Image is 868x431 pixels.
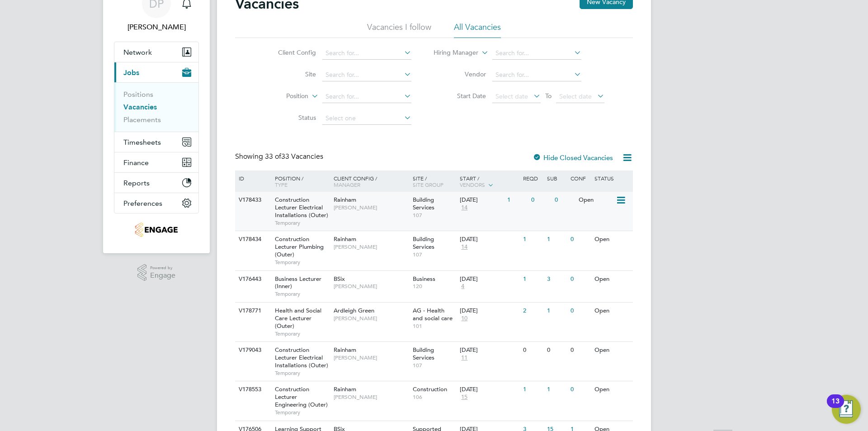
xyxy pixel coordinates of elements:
[322,112,411,125] input: Select one
[505,192,528,208] div: 1
[434,70,486,78] label: Vendor
[265,152,323,161] span: 33 Vacancies
[334,243,408,251] span: [PERSON_NAME]
[123,48,152,57] span: Network
[592,303,632,319] div: Open
[413,362,456,369] span: 107
[236,342,268,359] div: V179043
[256,92,308,101] label: Position
[275,346,328,369] span: Construction Lecturer Electrical Installations (Outer)
[576,192,616,208] div: Open
[275,330,329,337] span: Temporary
[236,303,268,319] div: V178771
[832,395,861,424] button: Open Resource Center, 13 new notifications
[413,283,456,290] span: 120
[521,381,544,398] div: 1
[236,192,268,208] div: V178433
[460,236,519,243] div: [DATE]
[460,393,469,401] span: 15
[236,171,268,186] div: ID
[334,354,408,361] span: [PERSON_NAME]
[114,223,199,237] a: Go to home page
[413,212,456,219] span: 107
[460,283,466,290] span: 4
[521,342,544,359] div: 0
[275,196,328,219] span: Construction Lecturer Electrical Installations (Outer)
[322,90,411,103] input: Search for...
[460,204,469,212] span: 14
[492,47,581,60] input: Search for...
[123,68,139,77] span: Jobs
[334,346,356,354] span: Rainham
[275,307,321,330] span: Health and Social Care Lecturer (Outer)
[334,196,356,204] span: Rainham
[592,381,632,398] div: Open
[275,385,328,408] span: Construction Lecturer Engineering (Outer)
[413,251,456,258] span: 107
[114,22,199,33] span: Danielle Page
[264,70,316,78] label: Site
[334,393,408,401] span: [PERSON_NAME]
[521,271,544,288] div: 1
[592,231,632,248] div: Open
[568,271,592,288] div: 0
[460,243,469,251] span: 14
[413,181,443,188] span: Site Group
[542,90,554,102] span: To
[460,315,469,322] span: 10
[123,115,161,124] a: Placements
[275,275,321,290] span: Business Lecturer (Inner)
[264,114,316,122] label: Status
[235,152,325,161] div: Showing
[264,48,316,57] label: Client Config
[334,283,408,290] span: [PERSON_NAME]
[114,82,198,132] div: Jobs
[545,381,568,398] div: 1
[367,22,431,38] li: Vacancies I follow
[529,192,552,208] div: 0
[545,231,568,248] div: 1
[275,259,329,266] span: Temporary
[460,196,503,204] div: [DATE]
[434,92,486,100] label: Start Date
[137,264,176,281] a: Powered byEngage
[592,171,632,186] div: Status
[413,275,435,283] span: Business
[568,303,592,319] div: 0
[123,138,161,147] span: Timesheets
[334,307,374,314] span: Ardleigh Green
[545,342,568,359] div: 0
[123,103,157,111] a: Vacancies
[413,393,456,401] span: 106
[334,385,356,393] span: Rainham
[334,275,345,283] span: BSix
[114,193,198,213] button: Preferences
[413,385,447,393] span: Construction
[545,303,568,319] div: 1
[492,69,581,81] input: Search for...
[135,223,177,237] img: jambo-logo-retina.png
[150,272,175,279] span: Engage
[322,47,411,60] input: Search for...
[568,231,592,248] div: 0
[521,171,544,186] div: Reqd
[568,171,592,186] div: Conf
[236,271,268,288] div: V176443
[334,315,408,322] span: [PERSON_NAME]
[413,235,434,251] span: Building Services
[568,342,592,359] div: 0
[331,171,410,192] div: Client Config /
[545,171,568,186] div: Sub
[552,192,576,208] div: 0
[458,171,521,193] div: Start /
[275,235,324,258] span: Construction Lecturer Plumbing (Outer)
[410,171,458,192] div: Site /
[413,196,434,211] span: Building Services
[275,369,329,377] span: Temporary
[334,204,408,211] span: [PERSON_NAME]
[123,158,149,167] span: Finance
[521,231,544,248] div: 1
[265,152,281,161] span: 33 of
[150,264,175,272] span: Powered by
[533,153,613,162] label: Hide Closed Vacancies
